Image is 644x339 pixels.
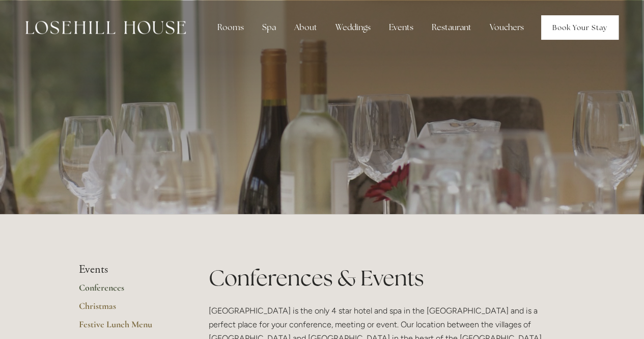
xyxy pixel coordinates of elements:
img: Losehill House [25,21,186,34]
li: Events [79,263,176,276]
a: Conferences [79,282,176,300]
div: Spa [254,17,284,38]
a: Book Your Stay [541,15,619,40]
a: Festive Lunch Menu [79,319,176,337]
div: Rooms [209,17,252,38]
div: About [286,17,325,38]
div: Events [381,17,422,38]
div: Weddings [327,17,379,38]
a: Vouchers [482,17,532,38]
a: Christmas [79,300,176,319]
div: Restaurant [424,17,480,38]
h1: Conferences & Events [209,263,566,293]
